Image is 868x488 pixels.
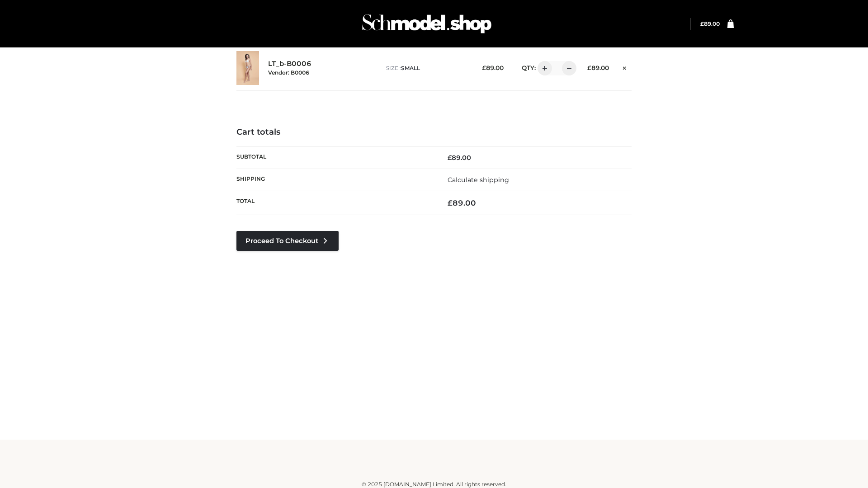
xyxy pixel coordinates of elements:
small: Vendor: B0006 [268,69,309,76]
span: £ [482,64,486,71]
bdi: 89.00 [700,20,720,27]
th: Subtotal [236,146,434,169]
h4: Cart totals [236,127,632,137]
th: Shipping [236,169,434,191]
span: £ [448,154,452,162]
a: Remove this item [618,61,632,73]
th: Total [236,191,434,215]
a: Proceed to Checkout [236,231,339,251]
span: £ [700,20,704,27]
a: LT_b-B0006 [268,60,311,68]
div: QTY: [513,61,573,75]
a: £89.00 [700,20,720,27]
span: £ [587,64,591,71]
bdi: 89.00 [448,154,471,162]
bdi: 89.00 [587,64,609,71]
img: LT_b-B0006 - SMALL [236,51,259,85]
p: size : [386,64,468,72]
img: Schmodel Admin 964 [359,6,495,42]
bdi: 89.00 [448,198,476,207]
span: £ [448,198,453,207]
span: SMALL [401,65,420,71]
a: Calculate shipping [448,176,509,184]
bdi: 89.00 [482,64,504,71]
